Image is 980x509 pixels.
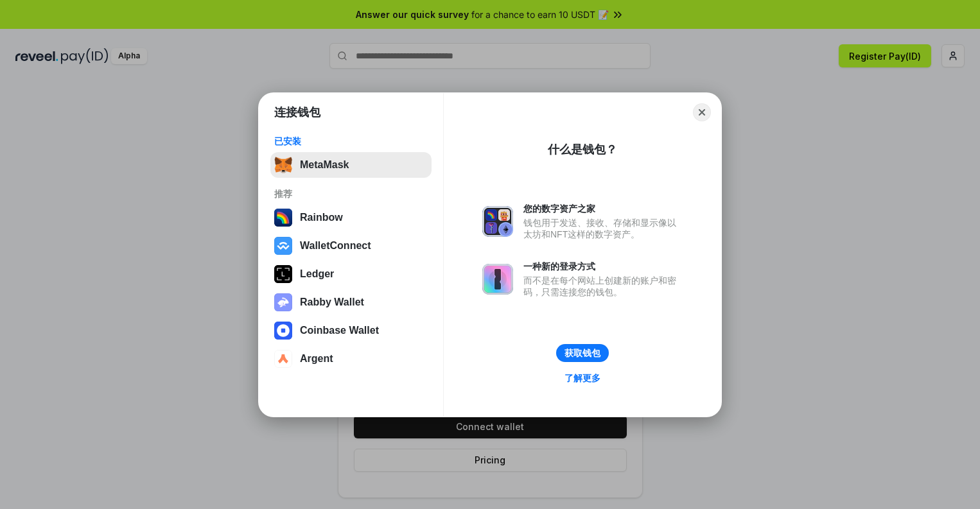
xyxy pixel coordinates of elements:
img: svg+xml,%3Csvg%20width%3D%2228%22%20height%3D%2228%22%20viewBox%3D%220%200%2028%2028%22%20fill%3D... [274,350,292,368]
a: 了解更多 [557,370,608,386]
button: Close [693,103,711,121]
div: MetaMask [300,159,349,171]
div: 您的数字资产之家 [523,203,683,214]
img: svg+xml,%3Csvg%20xmlns%3D%22http%3A%2F%2Fwww.w3.org%2F2000%2Fsvg%22%20fill%3D%22none%22%20viewBox... [274,293,292,311]
button: WalletConnect [270,233,432,259]
div: WalletConnect [300,240,371,252]
h1: 连接钱包 [274,105,320,120]
button: Rabby Wallet [270,289,432,315]
div: 获取钱包 [564,347,600,359]
div: 什么是钱包？ [548,142,617,157]
div: 而不是在每个网站上创建新的账户和密码，只需连接您的钱包。 [523,275,683,298]
button: Ledger [270,261,432,287]
img: svg+xml,%3Csvg%20xmlns%3D%22http%3A%2F%2Fwww.w3.org%2F2000%2Fsvg%22%20width%3D%2228%22%20height%3... [274,265,292,283]
div: 了解更多 [564,372,600,384]
div: Coinbase Wallet [300,325,379,336]
div: Ledger [300,268,334,280]
div: 推荐 [274,188,428,200]
img: svg+xml,%3Csvg%20xmlns%3D%22http%3A%2F%2Fwww.w3.org%2F2000%2Fsvg%22%20fill%3D%22none%22%20viewBox... [482,206,513,237]
img: svg+xml,%3Csvg%20width%3D%2228%22%20height%3D%2228%22%20viewBox%3D%220%200%2028%2028%22%20fill%3D... [274,322,292,340]
div: Rainbow [300,212,343,223]
div: 一种新的登录方式 [523,261,683,272]
button: Rainbow [270,205,432,230]
img: svg+xml,%3Csvg%20xmlns%3D%22http%3A%2F%2Fwww.w3.org%2F2000%2Fsvg%22%20fill%3D%22none%22%20viewBox... [482,264,513,295]
button: 获取钱包 [556,344,609,362]
button: Coinbase Wallet [270,318,432,343]
img: svg+xml,%3Csvg%20width%3D%22120%22%20height%3D%22120%22%20viewBox%3D%220%200%20120%20120%22%20fil... [274,209,292,227]
img: svg+xml,%3Csvg%20fill%3D%22none%22%20height%3D%2233%22%20viewBox%3D%220%200%2035%2033%22%20width%... [274,156,292,174]
div: 已安装 [274,135,428,147]
img: svg+xml,%3Csvg%20width%3D%2228%22%20height%3D%2228%22%20viewBox%3D%220%200%2028%2028%22%20fill%3D... [274,237,292,255]
div: Argent [300,353,333,365]
button: MetaMask [270,152,432,178]
div: Rabby Wallet [300,297,364,308]
div: 钱包用于发送、接收、存储和显示像以太坊和NFT这样的数字资产。 [523,217,683,240]
button: Argent [270,346,432,372]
